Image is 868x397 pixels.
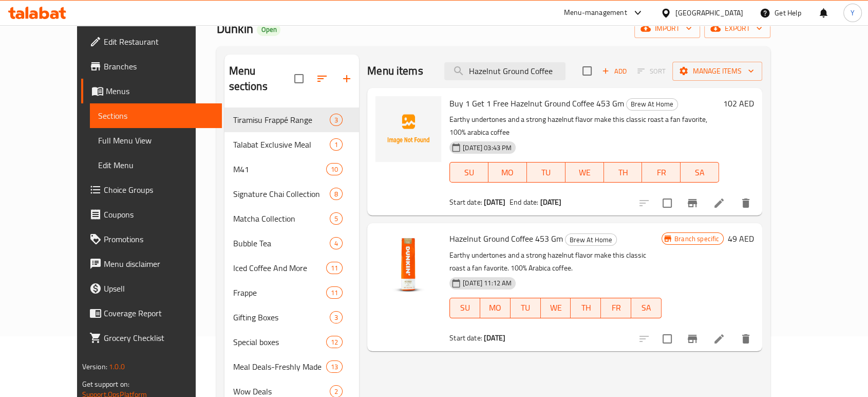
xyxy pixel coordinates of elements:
[233,138,330,151] span: Talabat Exclusive Meal
[326,163,343,175] div: items
[224,182,359,206] div: Signature Chai Collection8
[81,29,222,54] a: Edit Restaurant
[330,114,343,126] div: items
[104,184,214,196] span: Choice Groups
[545,300,567,315] span: WE
[608,165,638,180] span: TH
[257,24,280,36] div: Open
[733,327,758,351] button: delete
[82,377,129,391] span: Get support on:
[106,85,214,97] span: Menus
[330,237,343,249] div: items
[104,258,214,270] span: Menu disclaimer
[643,22,692,35] span: import
[449,113,719,139] p: Earthy undertones and a strong hazelnut flavor make this classic roast a fan favorite, 100% arabi...
[540,195,561,209] b: [DATE]
[605,300,627,315] span: FR
[233,336,326,348] div: Special boxes
[233,188,330,200] span: Signature Chai Collection
[81,301,222,326] a: Coverage Report
[598,63,631,79] span: Add item
[631,298,662,318] button: SA
[488,162,527,183] button: MO
[229,63,294,94] h2: Menu sections
[310,66,334,91] span: Sort sections
[81,251,222,276] a: Menu disclaimer
[375,231,441,297] img: Hazelnut Ground Coffee 453 Gm
[459,143,516,153] span: [DATE] 03:43 PM
[224,157,359,182] div: M4110
[851,7,855,19] span: Y
[672,62,762,81] button: Manage items
[327,165,342,174] span: 10
[330,140,342,150] span: 1
[642,162,681,183] button: FR
[330,138,343,151] div: items
[675,7,743,19] div: [GEOGRAPHIC_DATA]
[90,153,222,177] a: Edit Menu
[104,208,214,221] span: Coupons
[233,262,326,274] span: Iced Coffee And More
[224,107,359,132] div: Tiramisu Frappé Range3
[656,192,678,214] span: Select to update
[326,286,343,299] div: items
[224,206,359,231] div: Matcha Collection5
[233,114,330,126] span: Tiramisu Frappé Range
[104,307,214,319] span: Coverage Report
[681,65,754,78] span: Manage items
[565,234,616,246] span: Brew At Home
[484,331,505,345] b: [DATE]
[334,66,359,91] button: Add section
[327,337,342,347] span: 12
[459,278,516,288] span: [DATE] 11:12 AM
[109,360,125,373] span: 1.0.0
[680,191,705,215] button: Branch-specific-item
[330,214,342,224] span: 5
[81,79,222,103] a: Menus
[685,165,715,180] span: SA
[670,234,723,244] span: Branch specific
[104,233,214,245] span: Promotions
[98,159,214,171] span: Edit Menu
[81,202,222,227] a: Coupons
[330,313,342,322] span: 3
[233,286,326,299] span: Frappe
[330,189,342,199] span: 8
[224,305,359,330] div: Gifting Boxes3
[330,212,343,225] div: items
[224,132,359,157] div: Talabat Exclusive Meal1
[627,98,677,110] span: Brew At Home
[224,231,359,256] div: Bubble Tea4
[704,19,770,38] button: export
[575,300,597,315] span: TH
[635,300,657,315] span: SA
[224,354,359,379] div: Meal Deals-Freshly Made13
[224,280,359,305] div: Frappe11
[233,237,330,249] span: Bubble Tea
[104,282,214,295] span: Upsell
[81,177,222,202] a: Choice Groups
[598,63,631,79] button: Add
[733,191,758,215] button: delete
[713,197,725,209] a: Edit menu item
[565,162,604,183] button: WE
[454,300,476,315] span: SU
[449,298,480,318] button: SU
[601,298,631,318] button: FR
[449,96,624,111] span: Buy 1 Get 1 Free Hazelnut Ground Coffee 453 Gm
[680,327,705,351] button: Branch-specific-item
[728,231,754,246] h6: 49 AED
[90,128,222,153] a: Full Menu View
[449,331,482,345] span: Start date:
[327,288,342,298] span: 11
[564,7,627,19] div: Menu-management
[224,330,359,354] div: Special boxes12
[484,195,505,209] b: [DATE]
[233,311,330,323] div: Gifting Boxes
[449,249,662,275] p: Earthy undertones and a strong hazelnut flavor make this classic roast a fan favorite. 100% Arabi...
[480,298,511,318] button: MO
[656,328,678,350] span: Select to update
[515,300,537,315] span: TU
